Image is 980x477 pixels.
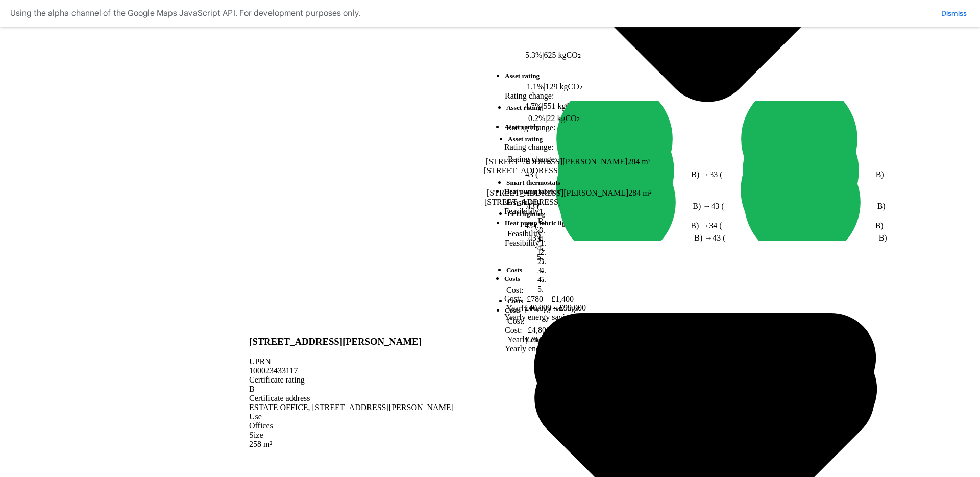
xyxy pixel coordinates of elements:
div: B [249,385,454,394]
dd: £4,800 – £7,600 [528,326,887,335]
div: Certificate address [249,394,454,403]
span: 22 kgCO₂ [547,114,580,123]
h5: Costs [507,297,887,305]
div: Certificate rating [249,375,454,385]
div: Offices [249,421,454,431]
div: ESTATE OFFICE, [STREET_ADDRESS][PERSON_NAME] [249,403,454,412]
dt: Feasibility [507,229,887,238]
div: Using the alpha channel of the Google Maps JavaScript API. For development purposes only. [10,6,360,20]
h5: Asset rating [508,135,887,144]
div: UPRN [249,357,454,366]
span: 284 m² [628,188,651,197]
div: 100023433117 [249,366,454,375]
h5: LED lighting [507,210,887,218]
dt: Rating change: [508,155,887,164]
div: Size [249,431,454,440]
div: Use [249,412,454,421]
div: 258 m² [249,440,454,449]
h3: [STREET_ADDRESS][PERSON_NAME] [249,336,454,347]
div: [STREET_ADDRESS][PERSON_NAME] [484,198,884,207]
div: [STREET_ADDRESS][PERSON_NAME] [486,157,886,166]
div: [STREET_ADDRESS][PERSON_NAME] [487,188,887,198]
span: 284 m² [627,157,650,166]
dt: Cost: [507,317,887,326]
span: 0.2% [528,104,887,123]
dt: Yearly energy savings: [507,335,887,344]
h5: Smart thermostats [506,179,886,187]
button: Dismiss [938,8,970,18]
div: [STREET_ADDRESS][PERSON_NAME] [484,166,884,175]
